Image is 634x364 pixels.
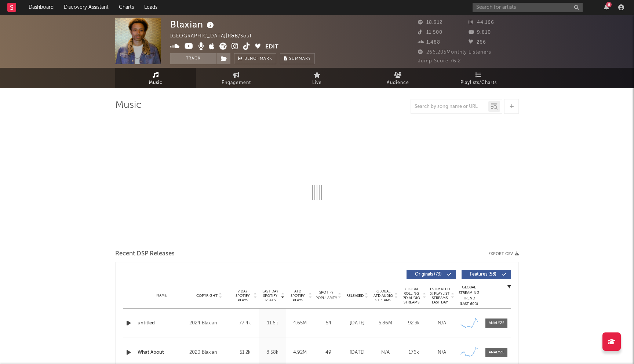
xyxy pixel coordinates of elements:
[407,270,456,279] button: Originals(73)
[233,320,257,327] div: 77.4k
[312,79,322,87] span: Live
[473,3,583,12] input: Search for artists
[411,104,488,110] input: Search by song name or URL
[345,349,369,356] div: [DATE]
[170,53,216,64] button: Track
[604,4,609,10] button: 8
[233,289,252,302] span: 7 Day Spotify Plays
[265,43,278,52] button: Edit
[289,57,311,61] span: Summary
[277,68,357,88] a: Live
[345,320,369,327] div: [DATE]
[462,270,511,279] button: Features(58)
[401,320,426,327] div: 92.3k
[260,320,284,327] div: 11.6k
[418,30,442,35] span: 11,500
[288,289,307,302] span: ATD Spotify Plays
[418,20,442,25] span: 18,912
[288,349,312,356] div: 4.92M
[401,349,426,356] div: 176k
[260,349,284,356] div: 8.58k
[288,320,312,327] div: 4.65M
[458,285,480,307] div: Global Streaming Trend (Last 60D)
[233,349,257,356] div: 51.2k
[234,53,276,64] a: Benchmark
[196,68,277,88] a: Engagement
[138,320,186,327] a: untitled
[430,320,454,327] div: N/A
[401,287,422,305] span: Global Rolling 7D Audio Streams
[189,319,229,328] div: 2024 Blaxian
[373,289,393,302] span: Global ATD Audio Streams
[115,68,196,88] a: Music
[280,53,315,64] button: Summary
[316,349,341,356] div: 49
[430,349,454,356] div: N/A
[170,32,260,41] div: [GEOGRAPHIC_DATA] | R&B/Soul
[196,294,218,298] span: Copyright
[357,68,438,88] a: Audience
[170,18,216,30] div: Blaxian
[260,289,280,302] span: Last Day Spotify Plays
[418,59,461,63] span: Jump Score: 76.2
[460,79,497,87] span: Playlists/Charts
[438,68,519,88] a: Playlists/Charts
[222,79,251,87] span: Engagement
[418,50,491,55] span: 266,205 Monthly Listeners
[373,349,398,356] div: N/A
[138,293,186,298] div: Name
[149,79,163,87] span: Music
[346,294,364,298] span: Released
[430,287,450,305] span: Estimated % Playlist Streams Last Day
[469,30,491,35] span: 9,810
[488,252,519,256] button: Export CSV
[411,272,445,277] span: Originals ( 73 )
[466,272,500,277] span: Features ( 58 )
[469,20,494,25] span: 44,166
[189,348,229,357] div: 2020 Blaxian
[115,250,175,258] span: Recent DSP Releases
[316,320,341,327] div: 54
[606,2,612,7] div: 8
[387,79,409,87] span: Audience
[244,55,272,63] span: Benchmark
[373,320,398,327] div: 5.86M
[418,40,440,45] span: 1,488
[316,290,337,301] span: Spotify Popularity
[138,349,186,356] a: What About
[469,40,486,45] span: 266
